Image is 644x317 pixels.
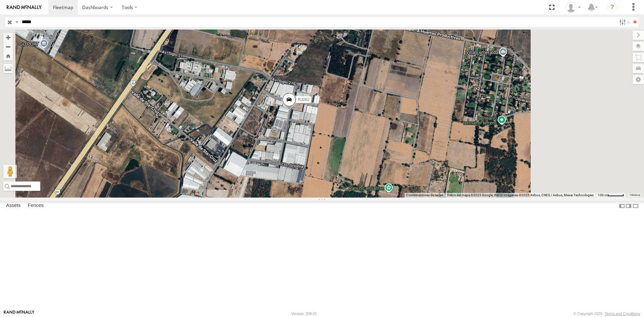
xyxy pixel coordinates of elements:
div: Pablo Ruiz [563,2,583,12]
label: Map Settings [633,75,644,84]
label: Search Filter Options [616,17,631,27]
label: Fences [24,201,47,211]
button: Zoom out [3,42,13,51]
button: Zoom Home [3,51,13,60]
label: Assets [3,201,24,211]
button: Arrastra al hombrecito al mapa para abrir Street View [3,165,17,178]
span: Datos del mapa ©2025 Google, INEGI Imágenes ©2025 Airbus, CNES / Airbus, Maxar Technologies [447,193,594,197]
img: rand-logo.svg [7,5,42,10]
span: RJ062 [298,97,310,102]
label: Measure [3,64,13,73]
div: Version: 308.01 [291,312,317,316]
button: Combinaciones de teclas [406,193,443,198]
label: Search Query [14,17,19,27]
label: Hide Summary Table [632,201,639,211]
button: Escala del mapa: 100 m por 45 píxeles [596,193,626,198]
a: Terms and Conditions [605,312,640,316]
i: ? [607,2,618,13]
div: © Copyright 2025 - [574,312,640,316]
a: Visit our Website [4,310,35,317]
label: Dock Summary Table to the Left [619,201,625,211]
label: Dock Summary Table to the Right [625,201,632,211]
button: Zoom in [3,33,13,42]
span: 100 m [598,193,607,197]
a: Términos (se abre en una nueva pestaña) [630,194,640,197]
